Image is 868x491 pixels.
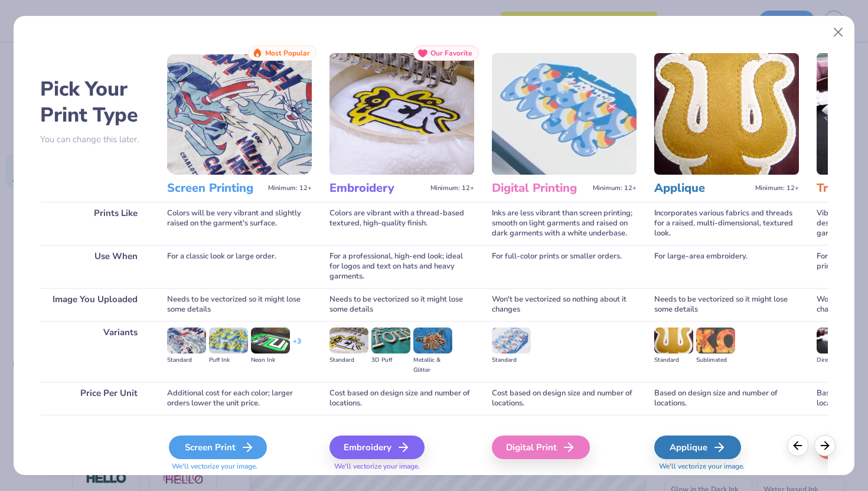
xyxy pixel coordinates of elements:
div: Direct-to-film [817,355,856,365]
div: For a classic look or large order. [167,245,312,288]
span: Minimum: 12+ [430,184,474,192]
div: Image You Uploaded [40,288,149,321]
div: Standard [167,355,206,365]
div: Applique [654,436,741,459]
span: We'll vectorize your image. [654,461,799,472]
div: Neon Ink [251,355,290,365]
div: Won't be vectorized so nothing about it changes [492,288,637,321]
div: Incorporates various fabrics and threads for a raised, multi-dimensional, textured look. [654,202,799,245]
button: Close [827,21,850,44]
p: You can change this later. [40,135,149,145]
div: For large-area embroidery. [654,245,799,288]
h2: Pick Your Print Type [40,76,149,128]
div: Colors will be very vibrant and slightly raised on the garment's surface. [167,202,312,245]
img: Direct-to-film [817,328,856,353]
div: 3D Puff [371,355,410,365]
div: Sublimated [696,355,735,365]
h3: Screen Printing [167,181,263,196]
span: Most Popular [265,49,310,57]
span: Minimum: 12+ [593,184,637,192]
div: Puff Ink [209,355,248,365]
div: Needs to be vectorized so it might lose some details [329,288,474,321]
div: Price Per Unit [40,382,149,415]
img: Standard [329,328,368,353]
span: Minimum: 12+ [268,184,312,192]
div: Based on design size and number of locations. [654,382,799,415]
div: For full-color prints or smaller orders. [492,245,637,288]
div: Additional cost for each color; larger orders lower the unit price. [167,382,312,415]
img: Embroidery [329,53,474,175]
img: Digital Printing [492,53,637,175]
img: Neon Ink [251,328,290,353]
img: Standard [167,328,206,353]
div: Needs to be vectorized so it might lose some details [167,288,312,321]
h3: Embroidery [329,181,426,196]
h3: Digital Printing [492,181,588,196]
img: Sublimated [696,328,735,353]
img: Standard [492,328,531,353]
div: Inks are less vibrant than screen printing; smooth on light garments and raised on dark garments ... [492,202,637,245]
div: Standard [329,355,368,365]
div: Standard [654,355,693,365]
div: Cost based on design size and number of locations. [492,382,637,415]
div: Cost based on design size and number of locations. [329,382,474,415]
div: Digital Print [492,436,590,459]
img: Puff Ink [209,328,248,353]
div: + 3 [293,336,301,356]
span: Our Favorite [430,49,472,57]
img: 3D Puff [371,328,410,353]
div: Standard [492,355,531,365]
img: Standard [654,328,693,353]
span: We'll vectorize your image. [329,461,474,472]
h3: Applique [654,181,750,196]
div: Colors are vibrant with a thread-based textured, high-quality finish. [329,202,474,245]
div: Prints Like [40,202,149,245]
span: Minimum: 12+ [755,184,799,192]
div: Needs to be vectorized so it might lose some details [654,288,799,321]
div: Embroidery [329,436,425,459]
div: Metallic & Glitter [413,355,452,375]
div: Screen Print [169,436,267,459]
span: We'll vectorize your image. [167,461,312,472]
img: Applique [654,53,799,175]
div: For a professional, high-end look; ideal for logos and text on hats and heavy garments. [329,245,474,288]
div: Use When [40,245,149,288]
img: Metallic & Glitter [413,328,452,353]
img: Screen Printing [167,53,312,175]
div: Variants [40,321,149,382]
